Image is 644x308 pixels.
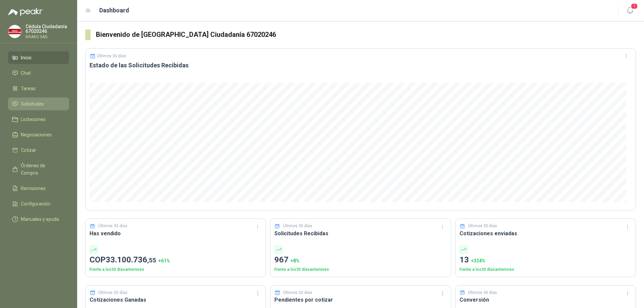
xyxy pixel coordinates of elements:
[21,200,50,207] span: Configuración
[98,223,127,229] p: Últimos 30 días
[98,290,127,296] p: Últimos 30 días
[106,255,156,264] span: 33.100.736
[274,229,446,238] h3: Solicitudes Recibidas
[96,29,636,40] h3: Bienvenido de [GEOGRAPHIC_DATA] Ciudadanía 67020246
[460,229,632,238] h3: Cotizaciones enviadas
[21,85,36,92] span: Tareas
[90,61,632,69] h3: Estado de las Solicitudes Recibidas
[460,296,632,304] h3: Conversión
[8,8,42,16] img: Logo peakr
[8,82,69,95] a: Tareas
[25,35,69,39] p: BRAKO SAS
[8,182,69,195] a: Remisiones
[21,162,63,177] span: Órdenes de Compra
[21,185,46,192] span: Remisiones
[21,131,52,138] span: Negociaciones
[8,197,69,210] a: Configuración
[158,258,170,263] span: + 61 %
[274,254,446,266] p: 967
[90,266,262,273] p: Frente a los 30 días anteriores
[97,54,126,58] p: Últimos 30 días
[283,223,312,229] p: Últimos 30 días
[468,223,497,229] p: Últimos 30 días
[21,116,46,123] span: Licitaciones
[8,98,69,110] a: Solicitudes
[8,128,69,141] a: Negociaciones
[460,266,632,273] p: Frente a los 30 días anteriores
[21,146,36,154] span: Cotizar
[624,5,636,17] button: 1
[90,229,262,238] h3: Has vendido
[460,254,632,266] p: 13
[8,144,69,157] a: Cotizar
[25,24,69,34] p: Cédula Ciudadanía 67020246
[631,3,638,9] span: 1
[8,159,69,179] a: Órdenes de Compra
[274,266,446,273] p: Frente a los 30 días anteriores
[90,254,262,266] p: COP
[471,258,485,263] span: + 334 %
[21,54,32,61] span: Inicio
[21,215,59,223] span: Manuales y ayuda
[8,67,69,79] a: Chat
[8,213,69,226] a: Manuales y ayuda
[8,113,69,126] a: Licitaciones
[283,290,312,296] p: Últimos 30 días
[99,6,129,15] h1: Dashboard
[90,296,262,304] h3: Cotizaciones Ganadas
[147,256,156,264] span: ,55
[8,51,69,64] a: Inicio
[468,290,497,296] p: Últimos 30 días
[8,25,21,38] img: Company Logo
[21,100,44,108] span: Solicitudes
[290,258,300,263] span: + 8 %
[274,296,446,304] h3: Pendientes por cotizar
[21,69,31,77] span: Chat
